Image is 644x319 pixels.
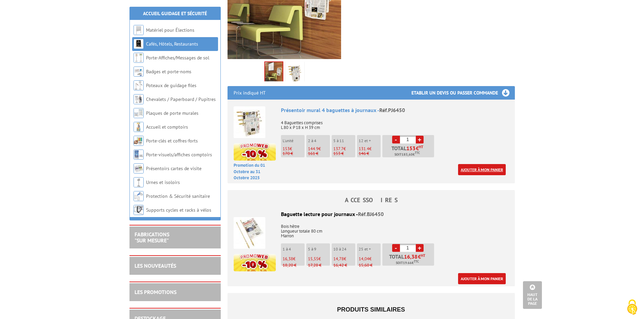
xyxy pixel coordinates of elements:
img: Présentoir mural 4 baguettes à journaux [234,106,265,138]
p: 161 € [308,151,330,156]
p: € [283,257,305,261]
span: 14,04 [359,256,369,262]
h3: Etablir un devis ou passer commande [411,86,515,100]
p: € [359,147,381,151]
button: Cookies (fenêtre modale) [620,296,644,319]
a: Poteaux de guidage files [146,82,196,88]
a: Badges et porte-noms [146,69,191,75]
span: Soit € [395,152,420,157]
img: Poteaux de guidage files [134,80,144,90]
img: Cookies (fenêtre modale) [624,299,641,316]
img: Accueil et comptoirs [134,122,144,132]
img: Chevalets / Paperboard / Pupitres [134,94,144,104]
img: Protection & Sécurité sanitaire [134,191,144,201]
p: Total [384,254,434,266]
a: Supports cycles et racks à vélos [146,207,211,213]
a: Accueil Guidage et Sécurité [143,10,207,17]
sup: TTC [415,151,420,155]
p: € [333,257,355,261]
span: 14,78 [333,256,344,262]
p: Prix indiqué HT [234,86,266,100]
p: 1 à 4 [283,247,305,251]
p: 25 et + [359,247,381,251]
p: 10 à 24 [333,247,355,251]
p: € [283,147,305,151]
a: Urnes et isoloirs [146,179,180,185]
img: Porte-Affiches/Messages de sol [134,53,144,63]
img: Matériel pour Élections [134,25,144,35]
sup: TTC [414,260,419,263]
img: presentoirs_brochures_pj6450_mise_en_situation.jpg [265,62,283,83]
span: Produits similaires [337,306,405,313]
a: - [392,136,400,143]
img: Urnes et isoloirs [134,177,144,187]
div: Présentoir mural 4 baguettes à journaux - [281,106,509,114]
img: Porte-visuels/affiches comptoirs [134,150,144,160]
a: Chevalets / Paperboard / Pupitres [146,96,216,102]
a: Protection & Sécurité sanitaire [146,193,210,199]
img: Baguette lecture pour journaux [234,217,265,249]
a: LES NOUVEAUTÉS [135,262,176,269]
img: Porte-clés et coffres-forts [134,136,144,146]
a: Ajouter à mon panier [458,273,506,284]
p: 12 et + [359,138,381,143]
a: Présentoirs cartes de visite [146,165,201,171]
span: € [416,145,419,151]
span: 16,38 [283,256,293,262]
p: Promotion du 01 Octobre au 31 Octobre 2025 [234,162,276,181]
p: 5 à 11 [333,138,355,143]
a: Cafés, Hôtels, Restaurants [146,41,198,47]
img: presentoirs_brochures_pj6450_1.jpg [287,63,303,84]
span: 183,60 [402,152,413,157]
img: promotion [234,254,276,271]
a: - [392,244,400,252]
a: Accueil et comptoirs [146,124,188,130]
img: Présentoirs cartes de visite [134,163,144,174]
p: L'unité [283,138,305,143]
a: FABRICATIONS"Sur Mesure" [135,231,169,244]
span: 153 [406,145,416,151]
sup: HT [421,253,425,258]
p: Bois hêtre Longueur totale 80 cm Marron [234,219,509,238]
span: 19.66 [403,260,412,266]
img: promotion [234,143,276,161]
a: Matériel pour Élections [146,27,194,33]
p: 17,28 € [308,263,330,268]
p: 2 à 4 [308,138,330,143]
a: Porte-visuels/affiches comptoirs [146,152,212,158]
p: € [308,147,330,151]
a: LES PROMOTIONS [135,289,176,295]
p: 4 Baguettes comprises L 80 x P 18 x H 39 cm [281,116,509,130]
p: 15,60 € [359,263,381,268]
p: 18,20 € [283,263,305,268]
img: Cafés, Hôtels, Restaurants [134,39,144,49]
span: 153 [283,146,290,152]
a: + [416,136,424,143]
p: 5 à 9 [308,247,330,251]
span: 144.9 [308,146,318,152]
img: Supports cycles et racks à vélos [134,205,144,215]
span: 131.4 [359,146,369,152]
a: Haut de la page [523,281,542,309]
p: € [359,257,381,261]
span: 137.7 [333,146,343,152]
img: Badges et porte-noms [134,67,144,77]
sup: HT [419,144,423,149]
a: Porte-clés et coffres-forts [146,138,198,144]
p: Total [384,145,434,157]
a: Ajouter à mon panier [458,164,506,175]
span: € [404,254,425,259]
span: Réf.PJ6450 [379,107,405,113]
p: € [308,257,330,261]
p: 170 € [283,151,305,156]
a: + [416,244,424,252]
span: Réf.BJ6450 [358,211,384,217]
a: Porte-Affiches/Messages de sol [146,55,209,61]
span: 16,38 [404,254,418,259]
span: Soit € [396,260,419,266]
p: 146 € [359,151,381,156]
img: Plaques de porte murales [134,108,144,118]
a: Plaques de porte murales [146,110,198,116]
p: 16,42 € [333,263,355,268]
h4: ACCESSOIRES [228,197,515,204]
